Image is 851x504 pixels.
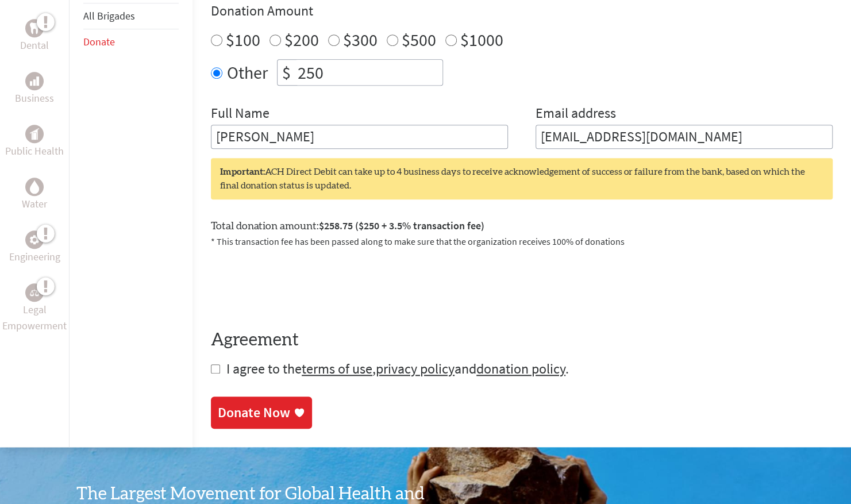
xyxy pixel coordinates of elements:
label: Email address [536,104,616,125]
strong: Important: [220,167,265,176]
div: $ [278,60,295,85]
label: $100 [226,29,260,51]
div: Public Health [25,125,44,143]
a: Legal EmpowermentLegal Empowerment [2,283,67,334]
p: Business [15,90,54,106]
input: Enter Full Name [211,125,508,149]
a: Public HealthPublic Health [5,125,64,159]
a: Donate Now [211,397,312,429]
div: Engineering [25,230,44,249]
div: ACH Direct Debit can take up to 4 business days to receive acknowledgement of success or failure ... [211,158,833,199]
div: Legal Empowerment [25,283,44,302]
a: donation policy [476,360,565,378]
label: $1000 [460,29,503,51]
li: All Brigades [83,3,179,29]
a: WaterWater [22,178,47,212]
span: I agree to the , and . [226,360,569,378]
iframe: reCAPTCHA [211,262,386,307]
label: $500 [402,29,436,51]
a: Donate [83,35,115,48]
img: Dental [30,23,39,34]
img: Business [30,76,39,86]
div: Business [25,72,44,90]
p: * This transaction fee has been passed along to make sure that the organization receives 100% of ... [211,234,833,248]
label: $300 [343,29,378,51]
div: Water [25,178,44,196]
p: Public Health [5,143,64,159]
p: Legal Empowerment [2,302,67,334]
a: privacy policy [376,360,455,378]
img: Water [30,180,39,194]
h4: Agreement [211,330,833,351]
p: Engineering [9,249,60,265]
div: Dental [25,19,44,37]
label: Other [227,59,268,86]
label: $200 [284,29,319,51]
a: EngineeringEngineering [9,230,60,265]
a: All Brigades [83,9,135,22]
img: Public Health [30,128,39,140]
span: $258.75 ($250 + 3.5% transaction fee) [319,219,484,232]
p: Dental [20,37,49,53]
div: Donate Now [218,403,290,422]
img: Legal Empowerment [30,289,39,296]
img: Engineering [30,235,39,244]
input: Enter Amount [295,60,442,85]
a: terms of use [302,360,372,378]
label: Total donation amount: [211,218,484,234]
li: Donate [83,29,179,55]
p: Water [22,196,47,212]
a: BusinessBusiness [15,72,54,106]
label: Full Name [211,104,269,125]
h4: Donation Amount [211,2,833,20]
input: Your Email [536,125,833,149]
a: DentalDental [20,19,49,53]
